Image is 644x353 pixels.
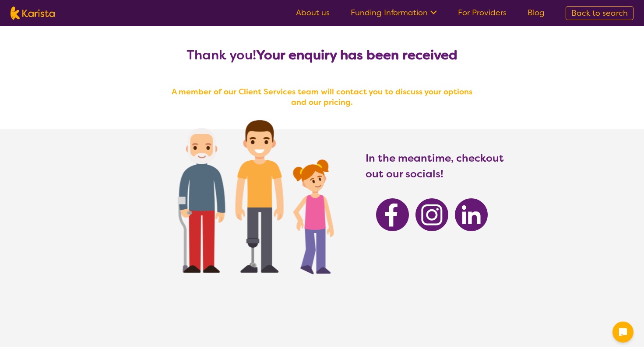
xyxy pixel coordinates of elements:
[566,6,633,20] a: Back to search
[296,7,330,18] a: About us
[415,198,448,231] img: Karista Instagram
[165,47,480,63] h2: Thank you!
[165,87,480,107] h4: A member of our Client Services team will contact you to discuss your options and our pricing.
[11,7,55,20] img: Karista logo
[151,98,352,291] img: Karista provider enquiry success
[366,150,505,182] h3: In the meantime, checkout out our socials!
[528,7,545,18] a: Blog
[571,8,628,18] span: Back to search
[455,198,488,231] img: Karista Linkedin
[376,198,409,231] img: Karista Facebook
[256,46,457,64] b: Your enquiry has been received
[458,7,507,18] a: For Providers
[351,7,437,18] a: Funding Information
